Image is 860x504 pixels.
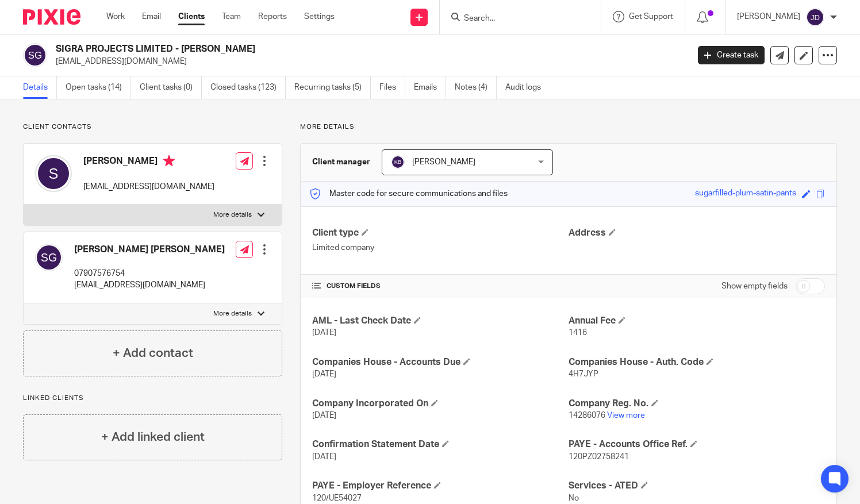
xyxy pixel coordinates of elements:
[569,329,587,337] span: 1416
[23,43,47,67] img: svg%3E
[737,11,800,22] p: [PERSON_NAME]
[74,244,225,256] h4: [PERSON_NAME] [PERSON_NAME]
[140,76,202,99] a: Client tasks (0)
[455,76,497,99] a: Notes (4)
[312,156,370,168] h3: Client manager
[213,210,252,220] p: More details
[379,76,405,99] a: Files
[312,411,336,420] span: [DATE]
[569,227,825,239] h4: Address
[569,315,825,327] h4: Annual Fee
[312,398,569,410] h4: Company Incorporated On
[258,11,287,22] a: Reports
[74,268,225,279] p: 07907576754
[569,370,598,378] span: 4H7JYP
[101,428,205,446] h4: + Add linked client
[312,370,336,378] span: [DATE]
[569,411,605,420] span: 14286076
[178,11,205,22] a: Clients
[106,11,125,22] a: Work
[698,46,765,64] a: Create task
[412,158,475,166] span: [PERSON_NAME]
[505,76,550,99] a: Audit logs
[312,356,569,368] h4: Companies House - Accounts Due
[569,453,629,461] span: 120PZ02758241
[695,187,796,201] div: sugarfilled-plum-satin-pants
[300,122,837,132] p: More details
[569,494,579,502] span: No
[56,43,556,55] h2: SIGRA PROJECTS LIMITED - [PERSON_NAME]
[312,329,336,337] span: [DATE]
[312,227,569,239] h4: Client type
[309,188,508,199] p: Master code for secure communications and files
[414,76,446,99] a: Emails
[83,181,214,193] p: [EMAIL_ADDRESS][DOMAIN_NAME]
[35,155,72,192] img: svg%3E
[142,11,161,22] a: Email
[312,438,569,451] h4: Confirmation Statement Date
[222,11,241,22] a: Team
[23,76,57,99] a: Details
[607,411,645,420] a: View more
[294,76,371,99] a: Recurring tasks (5)
[35,244,63,271] img: svg%3E
[23,394,282,403] p: Linked clients
[163,155,175,167] i: Primary
[569,480,825,492] h4: Services - ATED
[312,494,362,502] span: 120/UE54027
[569,438,825,451] h4: PAYE - Accounts Office Ref.
[74,279,225,291] p: [EMAIL_ADDRESS][DOMAIN_NAME]
[213,309,252,318] p: More details
[312,242,569,253] p: Limited company
[113,344,193,362] h4: + Add contact
[806,8,824,26] img: svg%3E
[304,11,335,22] a: Settings
[23,122,282,132] p: Client contacts
[391,155,405,169] img: svg%3E
[56,56,681,67] p: [EMAIL_ADDRESS][DOMAIN_NAME]
[463,14,566,24] input: Search
[210,76,286,99] a: Closed tasks (123)
[312,282,569,291] h4: CUSTOM FIELDS
[721,280,788,292] label: Show empty fields
[312,480,569,492] h4: PAYE - Employer Reference
[83,155,214,170] h4: [PERSON_NAME]
[23,9,80,25] img: Pixie
[312,453,336,461] span: [DATE]
[312,315,569,327] h4: AML - Last Check Date
[66,76,131,99] a: Open tasks (14)
[629,13,673,21] span: Get Support
[569,356,825,368] h4: Companies House - Auth. Code
[569,398,825,410] h4: Company Reg. No.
